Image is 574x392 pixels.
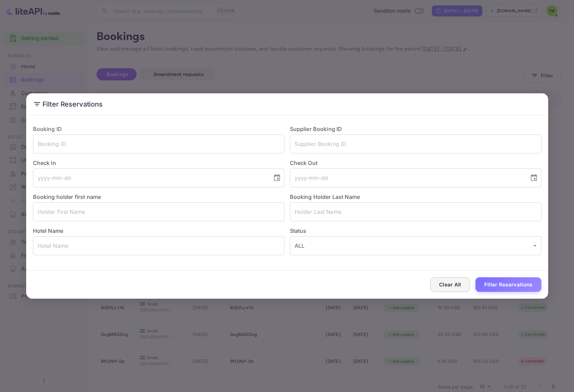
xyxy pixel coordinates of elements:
[33,193,101,200] label: Booking holder first name
[33,159,284,167] label: Check In
[475,277,541,292] button: Filter Reservations
[290,227,541,235] label: Status
[33,236,284,255] input: Hotel Name
[290,168,524,187] input: yyyy-mm-dd
[290,236,541,255] div: ALL
[33,126,62,132] label: Booking ID
[26,93,548,115] h2: Filter Reservations
[290,193,360,200] label: Booking Holder Last Name
[290,159,541,167] label: Check Out
[33,168,267,187] input: yyyy-mm-dd
[290,126,342,132] label: Supplier Booking ID
[33,134,284,153] input: Booking ID
[33,202,284,221] input: Holder First Name
[270,171,284,185] button: Choose date
[33,227,64,234] label: Hotel Name
[290,134,541,153] input: Supplier Booking ID
[290,202,541,221] input: Holder Last Name
[430,277,470,292] button: Clear All
[527,171,541,185] button: Choose date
